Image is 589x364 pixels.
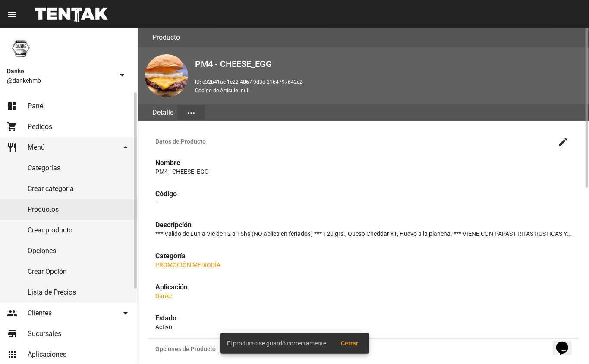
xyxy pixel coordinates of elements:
[155,314,176,322] strong: Estado
[7,308,17,318] mat-icon: people
[7,142,17,153] mat-icon: restaurant
[155,261,220,268] a: PROMOCIÓN MEDIODÍA
[155,345,554,352] span: Opciones de Producto
[155,221,192,229] strong: Descripción
[155,159,180,167] strong: Nombre
[195,57,582,71] h2: PM4 - CHEESE_EGG
[227,339,327,348] span: El producto se guardó correctamente
[117,70,127,80] mat-icon: arrow_drop_down
[145,54,188,97] img: 32798bc7-b8d8-4720-a981-b748d0984708.png
[155,323,572,331] p: Activo
[341,340,359,347] span: Cerrar
[7,35,35,62] img: 1d4517d0-56da-456b-81f5-6111ccf01445.png
[28,309,52,317] span: Clientes
[195,86,582,95] p: Código de Artículo: null
[28,350,66,359] span: Aplicaciones
[155,292,172,299] a: Danke
[120,308,131,318] mat-icon: arrow_drop_down
[186,108,196,118] mat-icon: more_horiz
[28,329,61,338] span: Sucursales
[195,78,582,86] p: ID: c32b41ae-1c22-4067-9d3d-2164797642e2
[155,190,177,198] strong: Código
[28,122,52,131] span: Pedidos
[155,252,186,260] strong: Categoría
[28,143,45,152] span: Menú
[28,102,45,110] span: Panel
[120,142,131,153] mat-icon: arrow_drop_down
[177,105,205,120] button: Elegir sección
[7,9,17,19] mat-icon: menu
[155,283,188,291] strong: Aplicación
[155,229,572,238] p: *** Valido de Lun a Vie de 12 a 15hs (NO aplica en feriados) *** 120 grs., Queso Cheddar x1, Huev...
[553,329,580,355] iframe: chat widget
[7,329,17,339] mat-icon: store
[554,133,572,150] button: Editar
[155,167,572,176] p: PM4 - CHEESE_EGG
[7,349,17,360] mat-icon: apps
[148,104,177,121] div: Detalle
[152,31,180,44] h3: Producto
[7,122,17,132] mat-icon: shopping_cart
[334,336,365,351] button: Cerrar
[7,101,17,111] mat-icon: dashboard
[558,137,568,147] mat-icon: create
[155,138,554,145] span: Datos de Producto
[7,76,113,85] span: @dankehmb
[7,66,113,76] span: Danke
[155,198,572,207] p: -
